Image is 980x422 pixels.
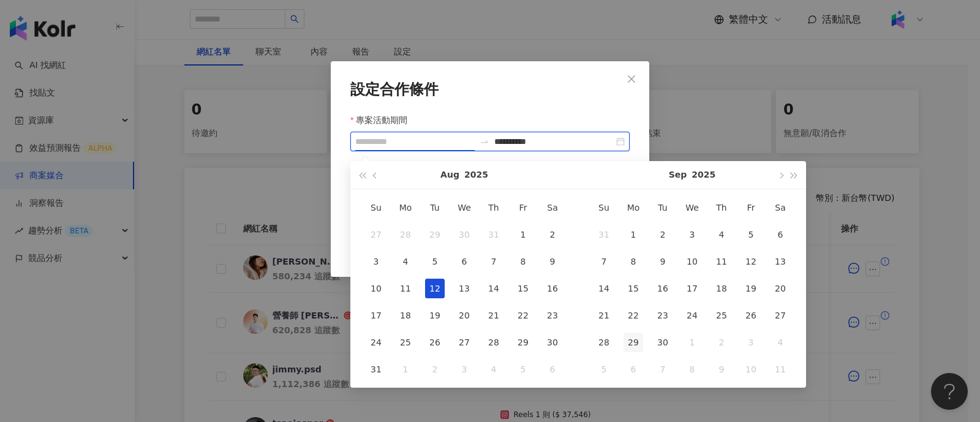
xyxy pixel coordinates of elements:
td: 2025-08-09 [538,248,567,275]
div: 25 [396,333,415,352]
td: 2025-08-13 [450,275,479,302]
div: 5 [594,360,614,379]
div: 31 [366,360,386,379]
div: 19 [425,306,445,325]
div: 20 [454,306,474,325]
div: 13 [771,252,790,271]
td: 2025-09-09 [648,248,677,275]
td: 2025-08-16 [538,275,567,302]
div: 2 [425,360,445,379]
td: 2025-08-18 [391,302,420,329]
div: 8 [513,252,533,271]
div: 8 [624,252,643,271]
div: 1 [624,225,643,244]
div: 18 [396,306,415,325]
td: 2025-09-15 [619,275,648,302]
td: 2025-09-28 [589,329,619,356]
div: 9 [653,252,673,271]
div: 3 [454,360,474,379]
td: 2025-07-29 [420,221,450,248]
div: 15 [624,279,643,298]
td: 2025-09-04 [707,221,736,248]
div: 17 [366,306,386,325]
th: We [677,194,707,221]
td: 2025-09-03 [677,221,707,248]
td: 2025-08-01 [508,221,538,248]
td: 2025-08-24 [361,329,391,356]
div: 15 [513,279,533,298]
div: 14 [594,279,614,298]
td: 2025-10-08 [677,356,707,383]
div: 10 [366,279,386,298]
td: 2025-08-11 [391,275,420,302]
div: 4 [484,360,503,379]
td: 2025-07-28 [391,221,420,248]
div: 7 [484,252,503,271]
td: 2025-10-11 [766,356,795,383]
div: 6 [771,225,790,244]
div: 4 [712,225,731,244]
div: 18 [712,279,731,298]
td: 2025-09-10 [677,248,707,275]
div: 6 [543,360,562,379]
div: 7 [653,360,673,379]
td: 2025-09-05 [508,356,538,383]
th: Fr [736,194,766,221]
td: 2025-08-29 [508,329,538,356]
div: 31 [484,225,503,244]
td: 2025-08-22 [508,302,538,329]
th: Tu [648,194,677,221]
td: 2025-08-19 [420,302,450,329]
td: 2025-08-27 [450,329,479,356]
div: 29 [425,225,445,244]
div: 30 [454,225,474,244]
td: 2025-09-13 [766,248,795,275]
td: 2025-08-25 [391,329,420,356]
div: 21 [484,306,503,325]
td: 2025-08-03 [361,248,391,275]
td: 2025-09-14 [589,275,619,302]
td: 2025-09-17 [677,275,707,302]
div: 28 [484,333,503,352]
td: 2025-09-04 [479,356,508,383]
div: 20 [771,279,790,298]
div: 28 [594,333,614,352]
td: 2025-09-25 [707,302,736,329]
div: 23 [543,306,562,325]
button: Sep [669,161,687,189]
div: 5 [741,225,761,244]
div: 16 [543,279,562,298]
div: 24 [366,333,386,352]
td: 2025-08-31 [589,221,619,248]
td: 2025-08-31 [361,356,391,383]
div: 5 [513,360,533,379]
td: 2025-10-01 [677,329,707,356]
div: 2 [712,333,731,352]
div: 30 [653,333,673,352]
div: 11 [712,252,731,271]
td: 2025-08-08 [508,248,538,275]
td: 2025-09-21 [589,302,619,329]
td: 2025-10-09 [707,356,736,383]
input: 專案活動期間 [355,135,475,148]
div: 24 [682,306,702,325]
div: 26 [741,306,761,325]
td: 2025-08-02 [538,221,567,248]
td: 2025-10-04 [766,329,795,356]
div: 3 [366,252,386,271]
th: We [450,194,479,221]
td: 2025-09-19 [736,275,766,302]
td: 2025-08-17 [361,302,391,329]
button: 2025 [464,161,488,189]
button: Aug [440,161,459,189]
div: 12 [425,279,445,298]
td: 2025-10-05 [589,356,619,383]
td: 2025-10-06 [619,356,648,383]
td: 2025-09-23 [648,302,677,329]
td: 2025-07-31 [479,221,508,248]
span: to [480,137,489,146]
td: 2025-09-03 [450,356,479,383]
div: 9 [712,360,731,379]
td: 2025-08-05 [420,248,450,275]
td: 2025-09-24 [677,302,707,329]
